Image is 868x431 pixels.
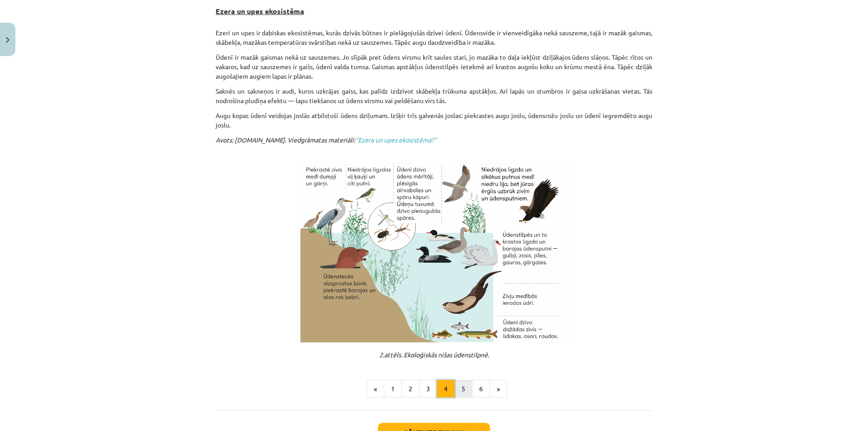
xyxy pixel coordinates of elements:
button: 4 [437,380,455,398]
p: Ūdenī ir mazāk gaismas nekā uz sauszemes. Jo slīpāk pret ūdens virsmu krīt saules stari, jo mazāk... [216,52,652,81]
p: Ezeri un upes ir dabiskas ekosistēmas, kurās dzīvās būtnes ir pielāgojušās dzīvei ūdenī. Ūdensvid... [216,28,652,47]
button: 6 [472,380,490,398]
p: Saknēs un sakneņos ir audi, kuros uzkrājas gaiss, kas palīdz izdzīvot skābekļa trūkuma apstākļos.... [216,86,652,105]
p: Augu kopas ūdenī veidojas joslās atbilstoši ūdens dziļumam. Izšķir trīs galvenās joslas: piekrast... [216,111,652,130]
nav: Page navigation example [216,380,652,398]
b: Ezera un upes ekosistēma [216,6,304,16]
em: Avots: [DOMAIN_NAME]. Viedgrāmatas materiāli: [216,136,437,144]
button: « [367,380,384,398]
img: icon-close-lesson-0947bae3869378f0d4975bcd49f059093ad1ed9edebbc8119c70593378902aed.svg [6,37,9,43]
em: 2.attēls. Ekoloģiskās nišas ūdenstilpnē. [379,350,489,359]
a: ’’Ezera un upes ekosistēma?’’ [355,136,437,144]
button: 5 [454,380,472,398]
button: 3 [419,380,437,398]
button: 1 [384,380,402,398]
button: 2 [401,380,420,398]
button: » [490,380,507,398]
